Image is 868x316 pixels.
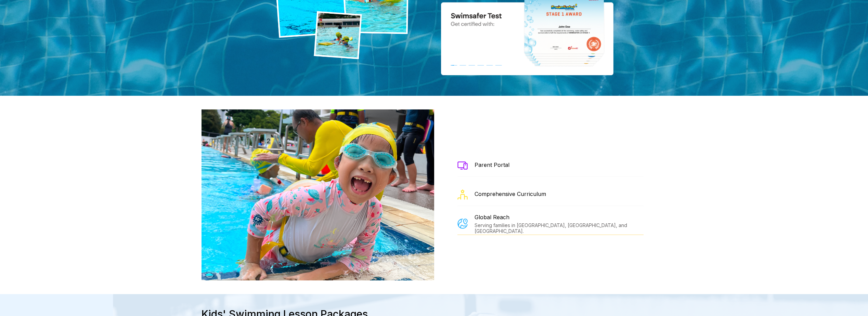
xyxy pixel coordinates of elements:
div: Global Reach [475,214,644,221]
div: Parent Portal [475,161,509,168]
img: a happy child attending a group swimming lesson for kids [199,109,437,280]
img: a swimming coach for kids giving individualised feedback [457,189,468,200]
div: Serving families in [GEOGRAPHIC_DATA], [GEOGRAPHIC_DATA], and [GEOGRAPHIC_DATA]. [475,222,644,234]
img: The Swim Starter coach with kids attending a swimming lesson [457,161,468,169]
div: Comprehensive Curriculum [475,190,546,197]
img: a happy child attending a group swimming lesson for kids [457,219,468,229]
